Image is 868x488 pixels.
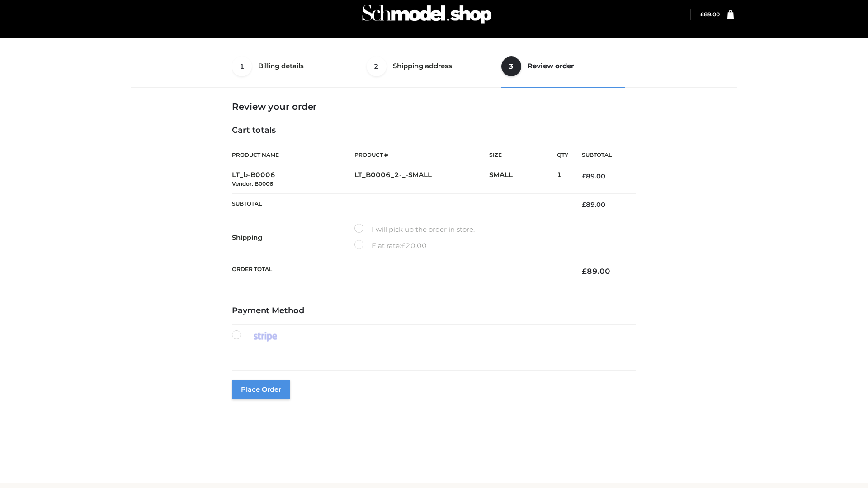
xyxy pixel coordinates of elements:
[354,224,475,235] label: I will pick up the order in store.
[582,172,586,180] span: £
[401,241,427,250] bdi: 20.00
[232,126,636,136] h4: Cart totals
[582,201,586,209] span: £
[354,145,489,165] th: Product #
[582,172,605,180] bdi: 89.00
[582,267,587,276] span: £
[568,145,636,165] th: Subtotal
[232,145,354,165] th: Product Name
[232,216,354,259] th: Shipping
[557,145,568,165] th: Qty
[232,306,636,316] h4: Payment Method
[232,380,290,399] button: Place order
[700,11,720,18] a: £89.00
[489,145,552,165] th: Size
[582,267,610,276] bdi: 89.00
[232,193,568,216] th: Subtotal
[354,240,427,252] label: Flat rate:
[700,11,720,18] bdi: 89.00
[582,201,605,209] bdi: 89.00
[354,165,489,194] td: LT_B0006_2-_-SMALL
[489,165,557,194] td: SMALL
[700,11,704,18] span: £
[401,241,406,250] span: £
[232,180,273,187] small: Vendor: B0006
[557,165,568,194] td: 1
[232,259,568,283] th: Order Total
[232,101,636,112] h3: Review your order
[232,165,354,194] td: LT_b-B0006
